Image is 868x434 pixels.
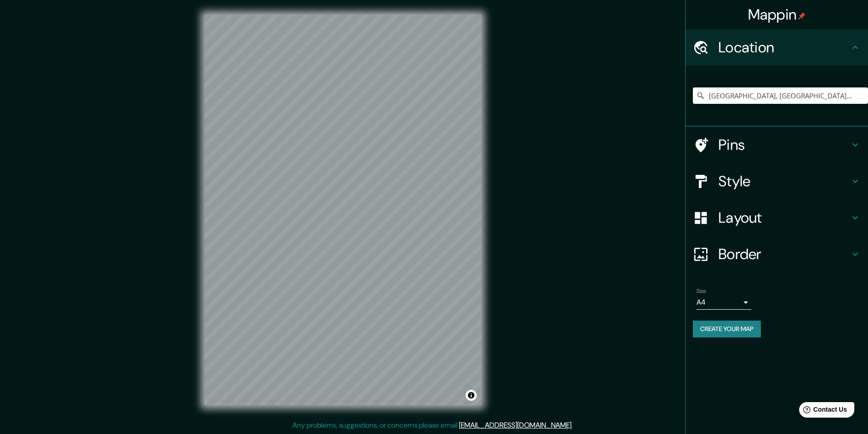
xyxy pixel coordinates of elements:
[718,136,850,154] h4: Pins
[696,295,751,310] div: A4
[573,420,574,431] div: .
[204,15,481,405] canvas: Map
[686,199,868,236] div: Layout
[466,390,477,401] button: Toggle attribution
[686,163,868,199] div: Style
[748,5,806,24] h4: Mappin
[696,287,706,295] label: Size
[686,236,868,272] div: Border
[574,420,576,431] div: .
[292,420,573,431] p: Any problems, suggestions, or concerns please email .
[787,398,858,424] iframe: Help widget launcher
[718,209,850,227] h4: Layout
[693,321,761,337] button: Create your map
[798,12,806,20] img: pin-icon.png
[693,87,868,104] input: Pick your city or area
[718,245,850,263] h4: Border
[718,172,850,190] h4: Style
[459,420,572,430] a: [EMAIL_ADDRESS][DOMAIN_NAME]
[686,127,868,163] div: Pins
[718,38,850,56] h4: Location
[686,29,868,66] div: Location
